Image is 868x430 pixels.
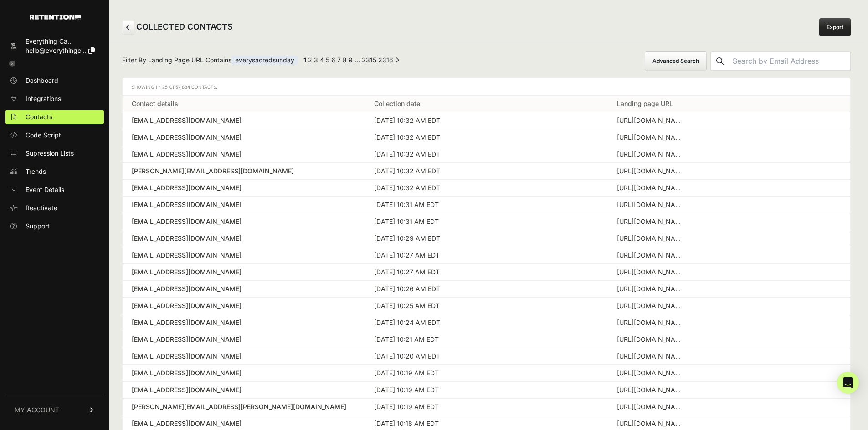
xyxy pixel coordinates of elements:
[132,234,356,243] a: [EMAIL_ADDRESS][DOMAIN_NAME]
[365,112,607,129] td: [DATE] 10:32 AM EDT
[365,146,607,163] td: [DATE] 10:32 AM EDT
[365,281,607,298] td: [DATE] 10:26 AM EDT
[617,217,685,226] div: https://everysacredsunday.com/products/every-sacred-sunday-catholic-mass-journal
[362,56,376,64] a: Page 2315
[5,110,104,124] a: Contacts
[132,402,356,411] a: [PERSON_NAME][EMAIL_ADDRESS][PERSON_NAME][DOMAIN_NAME]
[132,183,356,192] a: [EMAIL_ADDRESS][DOMAIN_NAME]
[320,56,324,64] a: Page 4
[617,116,685,125] div: https://everysacredsunday.com/pages/the-journal
[231,56,298,65] span: everysacredsunday
[5,164,104,179] a: Trends
[617,183,685,192] div: https://everysacredsunday.com/products/every-sacred-sunday-catholic-mass-journal
[5,91,104,106] a: Integrations
[5,34,104,58] a: Everything Ca... hello@everythingc...
[26,185,64,194] span: Event Details
[308,56,312,64] a: Page 2
[837,372,859,394] div: Open Intercom Messenger
[365,213,607,230] td: [DATE] 10:31 AM EDT
[26,76,58,85] span: Dashboard
[26,203,57,212] span: Reactivate
[132,133,356,142] a: [EMAIL_ADDRESS][DOMAIN_NAME]
[132,369,356,378] a: [EMAIL_ADDRESS][DOMAIN_NAME]
[617,369,685,378] div: https://everysacredsunday.com/
[122,56,298,67] span: Filter By Landing Page URL Contains
[132,116,356,125] a: [EMAIL_ADDRESS][DOMAIN_NAME]
[378,56,393,64] a: Page 2316
[645,51,707,71] button: Advanced Search
[365,348,607,365] td: [DATE] 10:20 AM EDT
[132,419,356,428] a: [EMAIL_ADDRESS][DOMAIN_NAME]
[30,15,81,20] img: Retention.com
[365,230,607,247] td: [DATE] 10:29 AM EDT
[617,352,685,361] div: https://everysacredsunday.com/
[122,20,233,34] h2: COLLECTED CONTACTS
[617,301,685,310] div: https://everysacredsunday.com/products/every-sacred-sunday-catholic-mass-journal
[365,247,607,264] td: [DATE] 10:27 AM EDT
[132,301,356,310] a: [EMAIL_ADDRESS][DOMAIN_NAME]
[302,56,399,67] div: Pagination
[26,167,46,176] span: Trends
[5,73,104,88] a: Dashboard
[132,318,356,327] div: [EMAIL_ADDRESS][DOMAIN_NAME]
[26,222,50,231] span: Support
[365,298,607,314] td: [DATE] 10:25 AM EDT
[819,18,851,36] a: Export
[617,200,685,209] div: https://everysacredsunday.com/a/downloads/-/10235cb7907b504a/cd26fefd5f1614c4
[365,314,607,331] td: [DATE] 10:24 AM EDT
[132,217,356,226] a: [EMAIL_ADDRESS][DOMAIN_NAME]
[365,163,607,180] td: [DATE] 10:32 AM EDT
[331,56,335,64] a: Page 6
[5,128,104,142] a: Code Script
[729,52,850,70] input: Search by Email Address
[132,251,356,260] a: [EMAIL_ADDRESS][DOMAIN_NAME]
[365,399,607,415] td: [DATE] 10:19 AM EDT
[349,56,353,64] a: Page 9
[617,251,685,260] div: https://everysacredsunday.com/cart
[365,197,607,213] td: [DATE] 10:31 AM EDT
[343,56,347,64] a: Page 8
[175,84,217,90] span: 57,884 Contacts.
[26,112,52,121] span: Contacts
[132,100,178,107] a: Contact details
[132,284,356,293] div: [EMAIL_ADDRESS][DOMAIN_NAME]
[354,56,360,64] span: …
[314,56,318,64] a: Page 3
[5,182,104,197] a: Event Details
[26,94,61,103] span: Integrations
[365,382,607,399] td: [DATE] 10:19 AM EDT
[617,419,685,428] div: https://everysacredsunday.com/
[132,268,356,277] a: [EMAIL_ADDRESS][DOMAIN_NAME]
[132,200,356,209] div: [EMAIL_ADDRESS][DOMAIN_NAME]
[617,133,685,142] div: https://everysacredsunday.com/products/every-sacred-family-year-a-digital-download
[617,150,685,159] div: https://everysacredsunday.com/pages/the-journal
[26,37,95,46] div: Everything Ca...
[5,219,104,233] a: Support
[617,100,673,107] a: Landing page URL
[132,167,356,176] a: [PERSON_NAME][EMAIL_ADDRESS][DOMAIN_NAME]
[132,385,356,395] a: [EMAIL_ADDRESS][DOMAIN_NAME]
[26,149,74,158] span: Supression Lists
[132,352,356,361] a: [EMAIL_ADDRESS][DOMAIN_NAME]
[132,84,217,90] span: Showing 1 - 25 of
[132,150,356,159] a: [EMAIL_ADDRESS][DOMAIN_NAME]
[303,56,306,64] em: Page 1
[365,180,607,197] td: [DATE] 10:32 AM EDT
[132,335,356,344] div: [EMAIL_ADDRESS][DOMAIN_NAME]
[617,335,685,344] div: https://everysacredsunday.com/products/every-sacred-sunday-catholic-mass-journal
[26,131,61,140] span: Code Script
[365,365,607,382] td: [DATE] 10:19 AM EDT
[617,268,685,277] div: https://everysacredsunday.com/products/every-sacred-sunday-catholic-mass-journal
